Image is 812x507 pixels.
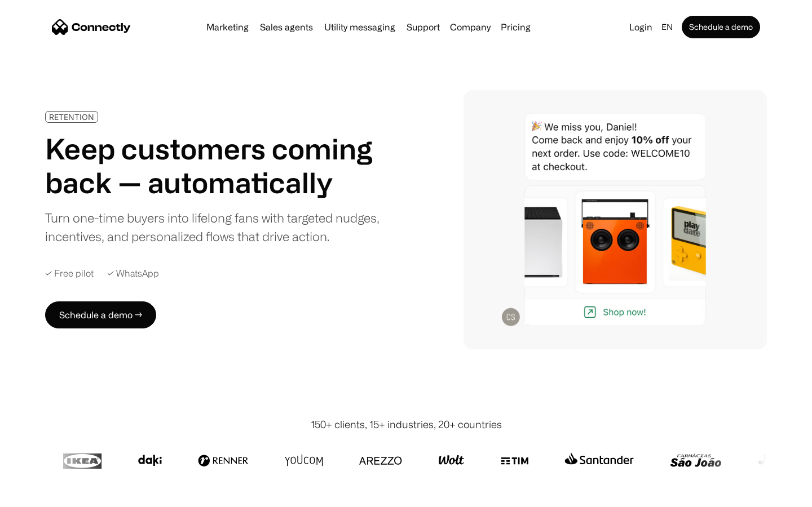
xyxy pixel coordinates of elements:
[107,268,159,279] div: ✓ WhatsApp
[23,487,68,503] ul: Language list
[402,23,444,32] a: Support
[311,417,502,432] div: 150+ clients, 15+ industries, 20+ countries
[11,486,68,503] aside: Language selected: English
[202,23,253,32] a: Marketing
[45,268,94,279] div: ✓ Free pilot
[450,19,491,35] div: Company
[45,208,388,246] div: Turn one-time buyers into lifelong fans with targeted nudges, incentives, and personalized flows ...
[496,23,535,32] a: Pricing
[45,301,156,328] a: Schedule a demo →
[661,19,673,35] div: en
[625,19,657,35] a: Login
[49,113,94,121] div: RETENTION
[255,23,317,32] a: Sales agents
[320,23,400,32] a: Utility messaging
[45,132,388,199] h1: Keep customers coming back — automatically
[682,16,760,38] a: Schedule a demo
